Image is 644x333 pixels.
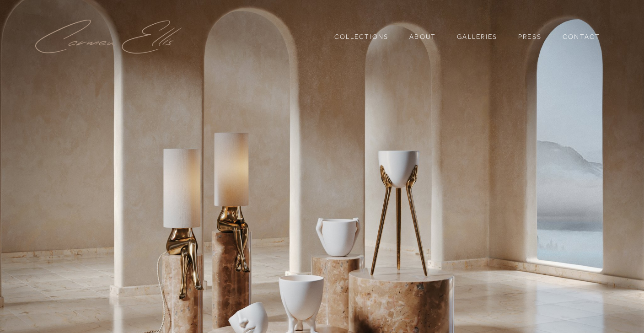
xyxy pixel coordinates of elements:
[518,29,542,44] a: Press
[563,29,601,44] a: Contact
[409,32,436,40] a: About
[457,32,497,40] a: Galleries
[35,20,182,54] img: Carmen Ellis Studio
[334,29,389,44] a: Collections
